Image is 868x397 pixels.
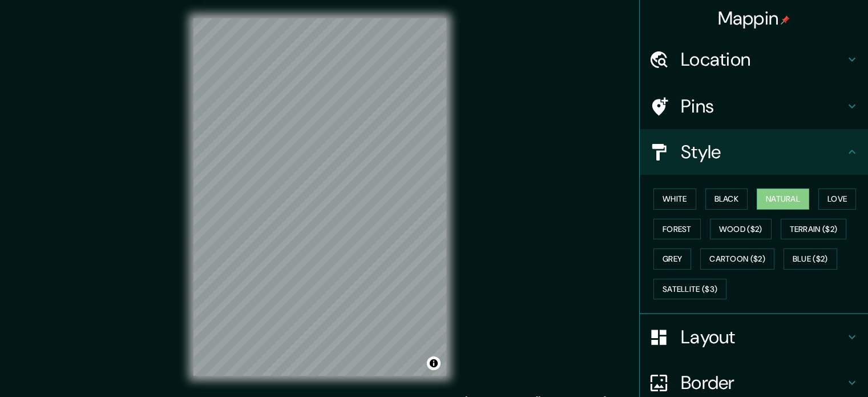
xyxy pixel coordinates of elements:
button: Terrain ($2) [781,219,847,240]
button: White [653,189,696,210]
button: Forest [653,219,701,240]
h4: Location [681,48,845,71]
h4: Mappin [718,7,790,30]
h4: Border [681,371,845,394]
button: Love [818,189,856,210]
div: Pins [640,83,868,129]
button: Black [705,189,748,210]
div: Style [640,129,868,175]
button: Grey [653,248,691,270]
img: pin-icon.png [781,15,790,25]
h4: Style [681,141,845,163]
button: Satellite ($3) [653,279,726,300]
div: Location [640,37,868,82]
button: Natural [757,189,809,210]
button: Cartoon ($2) [700,248,774,270]
h4: Layout [681,326,845,348]
button: Toggle attribution [427,356,441,370]
iframe: Help widget launcher [766,352,855,384]
button: Wood ($2) [710,219,772,240]
div: Layout [640,314,868,360]
h4: Pins [681,95,845,118]
button: Blue ($2) [784,248,837,270]
canvas: Map [193,18,446,376]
